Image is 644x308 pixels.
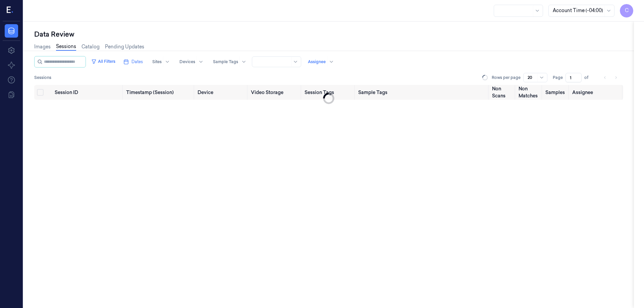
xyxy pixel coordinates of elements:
th: Session ID [52,85,123,100]
span: of [584,75,595,81]
button: C [620,4,633,17]
th: Samples [543,85,570,100]
th: Assignee [570,85,623,100]
span: Page [553,75,563,81]
th: Session Tags [302,85,356,100]
a: Catalog [82,43,100,50]
th: Sample Tags [356,85,489,100]
p: Rows per page [492,75,521,81]
th: Non Matches [516,85,543,100]
a: Pending Updates [105,43,144,50]
nav: pagination [600,73,621,82]
th: Timestamp (Session) [123,85,195,100]
span: Dates [131,59,143,65]
th: Non Scans [489,85,516,100]
span: Sessions [34,75,51,81]
th: Device [195,85,249,100]
button: All Filters [89,56,118,67]
div: Data Review [34,30,623,39]
a: Images [34,43,51,50]
button: Dates [121,56,146,67]
a: Sessions [56,43,76,51]
button: Select all [37,89,44,96]
th: Video Storage [248,85,302,100]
